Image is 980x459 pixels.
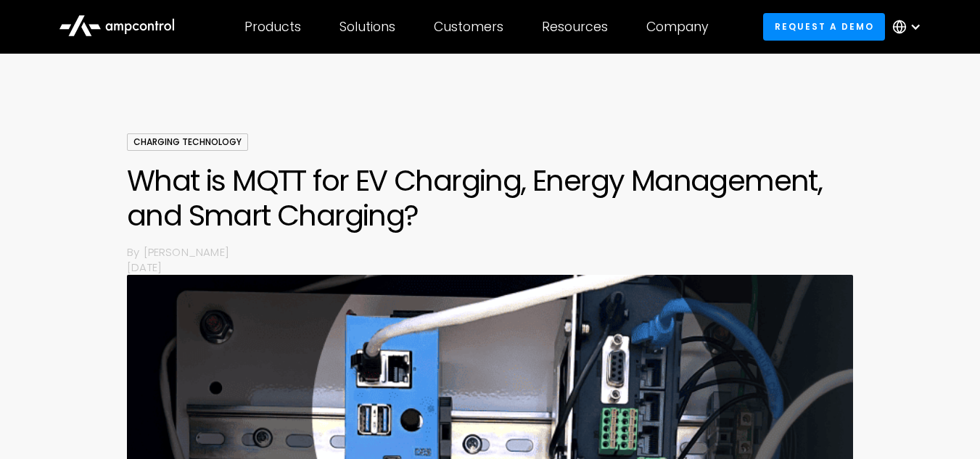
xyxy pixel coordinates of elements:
[339,19,395,35] div: Solutions
[542,19,608,35] div: Resources
[434,19,503,35] div: Customers
[763,13,885,40] a: Request a demo
[244,19,301,35] div: Products
[646,19,709,35] div: Company
[144,244,853,260] p: [PERSON_NAME]
[127,260,853,275] p: [DATE]
[127,244,143,260] p: By
[127,163,853,233] h1: What is MQTT for EV Charging, Energy Management, and Smart Charging?
[127,133,248,151] div: Charging Technology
